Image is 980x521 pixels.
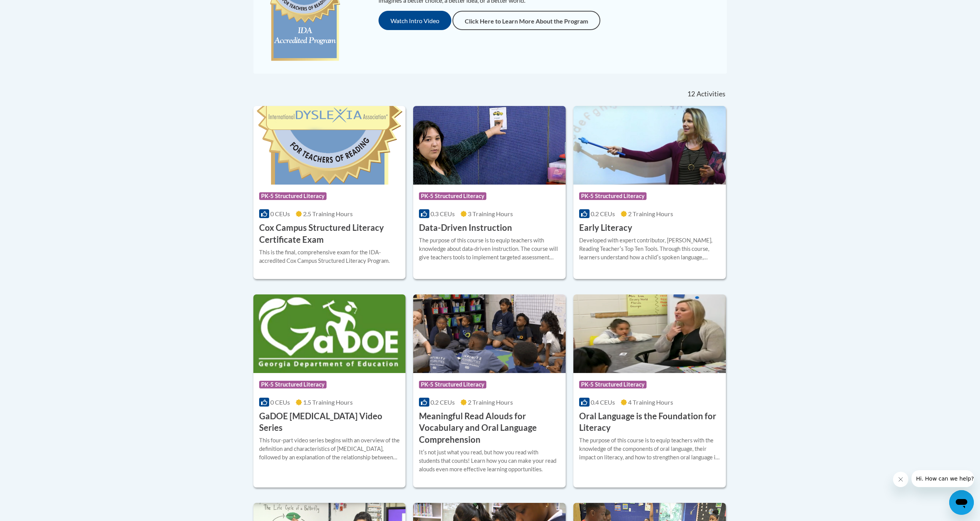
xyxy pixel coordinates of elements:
span: PK-5 Structured Literacy [259,381,327,388]
span: 0.2 CEUs [591,210,615,217]
a: Course LogoPK-5 Structured Literacy0 CEUs2.5 Training Hours Cox Campus Structured Literacy Certif... [253,106,406,279]
a: Click Here to Learn More About the Program [452,11,600,30]
img: Course Logo [413,106,566,185]
h3: Early Literacy [579,222,632,234]
span: 2 Training Hours [628,210,673,217]
iframe: Message from company [911,470,974,487]
span: 0.4 CEUs [591,398,615,406]
span: PK-5 Structured Literacy [579,192,647,200]
iframe: Close message [893,472,908,487]
a: Course LogoPK-5 Structured Literacy0.4 CEUs4 Training Hours Oral Language is the Foundation for L... [573,294,726,487]
a: Course LogoPK-5 Structured Literacy0.2 CEUs2 Training Hours Meaningful Read Alouds for Vocabulary... [413,294,566,487]
span: PK-5 Structured Literacy [419,381,486,388]
span: 0.2 CEUs [431,398,455,406]
span: PK-5 Structured Literacy [579,381,647,388]
span: 0.3 CEUs [431,210,455,217]
span: 4 Training Hours [628,398,673,406]
div: This four-part video series begins with an overview of the definition and characteristics of [MED... [259,436,400,462]
div: Itʹs not just what you read, but how you read with students that counts! Learn how you can make y... [419,448,560,474]
img: Course Logo [573,294,726,373]
a: Course LogoPK-5 Structured Literacy0.2 CEUs2 Training Hours Early LiteracyDeveloped with expert c... [573,106,726,279]
h3: Meaningful Read Alouds for Vocabulary and Oral Language Comprehension [419,410,560,446]
span: 2 Training Hours [468,398,513,406]
div: The purpose of this course is to equip teachers with the knowledge of the components of oral lang... [579,436,720,462]
img: Course Logo [253,106,406,185]
h3: Cox Campus Structured Literacy Certificate Exam [259,222,400,246]
div: The purpose of this course is to equip teachers with knowledge about data-driven instruction. The... [419,236,560,262]
span: PK-5 Structured Literacy [259,192,327,200]
img: Course Logo [413,294,566,373]
div: Developed with expert contributor, [PERSON_NAME], Reading Teacherʹs Top Ten Tools. Through this c... [579,236,720,262]
span: 3 Training Hours [468,210,513,217]
button: Watch Intro Video [379,11,451,30]
span: 1.5 Training Hours [303,398,353,406]
a: Course LogoPK-5 Structured Literacy0.3 CEUs3 Training Hours Data-Driven InstructionThe purpose of... [413,106,566,279]
span: 0 CEUs [270,210,290,217]
h3: Oral Language is the Foundation for Literacy [579,410,720,434]
h3: GaDOE [MEDICAL_DATA] Video Series [259,410,400,434]
span: 2.5 Training Hours [303,210,353,217]
a: Course LogoPK-5 Structured Literacy0 CEUs1.5 Training Hours GaDOE [MEDICAL_DATA] Video SeriesThis... [253,294,406,487]
span: 12 [687,90,695,98]
span: PK-5 Structured Literacy [419,192,486,200]
img: Course Logo [253,294,406,373]
img: Course Logo [573,106,726,185]
iframe: Button to launch messaging window [949,490,974,515]
span: 0 CEUs [270,398,290,406]
div: This is the final, comprehensive exam for the IDA-accredited Cox Campus Structured Literacy Program. [259,248,400,265]
h3: Data-Driven Instruction [419,222,512,234]
span: Activities [697,90,725,98]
